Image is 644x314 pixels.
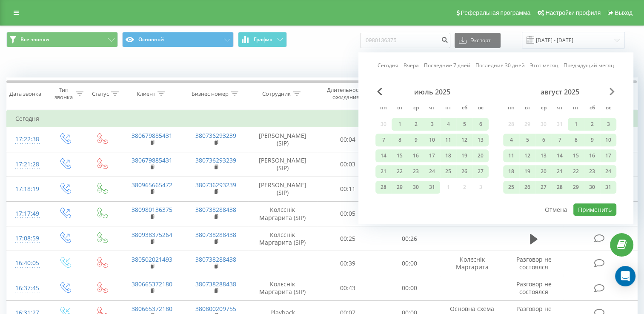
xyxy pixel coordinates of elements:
div: 16 [587,150,598,161]
abbr: воскресенье [602,102,615,115]
div: 20 [475,150,486,161]
a: 380502021493 [132,255,172,263]
abbr: понедельник [377,102,390,115]
div: Open Intercom Messenger [615,266,635,286]
div: ср 30 июля 2025 г. [408,181,424,194]
a: 380980136375 [132,206,172,214]
div: вс 6 июля 2025 г. [472,118,489,131]
div: пт 29 авг. 2025 г. [568,181,584,194]
abbr: вторник [393,102,406,115]
div: 1 [570,119,581,130]
button: График [238,32,287,47]
div: Статус [92,90,109,97]
div: 31 [426,182,438,193]
div: пн 11 авг. 2025 г. [503,149,519,162]
div: 25 [506,182,517,193]
div: 26 [522,182,533,193]
div: сб 23 авг. 2025 г. [584,165,600,178]
div: 13 [538,150,549,161]
div: 16:37:45 [15,280,37,297]
div: 25 [443,166,454,177]
td: 00:00 [378,251,440,276]
div: вт 15 июля 2025 г. [392,149,408,162]
td: 00:26 [378,226,440,251]
div: 8 [570,134,581,146]
td: 00:00 [378,276,440,300]
button: Все звонки [6,32,118,47]
a: Предыдущий месяц [564,62,614,70]
div: чт 3 июля 2025 г. [424,118,440,131]
div: вс 13 июля 2025 г. [472,134,489,146]
div: 27 [475,166,486,177]
abbr: понедельник [505,102,518,115]
a: 380665372180 [132,280,172,288]
div: пт 18 июля 2025 г. [440,149,456,162]
div: чт 24 июля 2025 г. [424,165,440,178]
button: Экспорт [455,33,501,48]
a: 380679885431 [132,156,172,164]
div: Бизнес номер [192,90,229,97]
span: Выход [615,9,633,16]
div: чт 14 авг. 2025 г. [552,149,568,162]
span: Настройки профиля [545,9,601,16]
div: 16:40:05 [15,255,37,271]
div: 18 [506,166,517,177]
abbr: суббота [586,102,598,115]
div: ср 20 авг. 2025 г. [535,165,552,178]
div: сб 5 июля 2025 г. [456,118,472,131]
td: 00:03 [317,152,379,177]
div: 15 [570,150,581,161]
a: 380679885431 [132,131,172,140]
div: Длительность ожидания [325,86,367,101]
div: пт 11 июля 2025 г. [440,134,456,146]
div: 28 [378,182,389,193]
div: пн 7 июля 2025 г. [375,134,392,146]
div: 20 [538,166,549,177]
abbr: вторник [521,102,534,115]
abbr: четверг [553,102,566,115]
a: Вчера [404,62,419,70]
div: чт 31 июля 2025 г. [424,181,440,194]
td: Колєснік Маргарита (SIP) [248,226,317,251]
div: 29 [570,182,581,193]
div: август 2025 [503,88,616,96]
div: 1 [394,119,405,130]
div: ср 16 июля 2025 г. [408,149,424,162]
abbr: четверг [426,102,438,115]
td: Колєснік Маргарита [440,251,504,276]
div: вс 17 авг. 2025 г. [600,149,616,162]
div: пн 21 июля 2025 г. [375,165,392,178]
div: 17:22:38 [15,131,37,148]
div: 17 [426,150,438,161]
div: пт 15 авг. 2025 г. [568,149,584,162]
div: 23 [587,166,598,177]
abbr: среда [409,102,422,115]
div: 11 [506,150,517,161]
span: Разговор не состоялся [516,255,551,271]
button: Отмена [540,203,572,216]
div: 13 [475,134,486,146]
a: 380738288438 [195,206,236,214]
div: 9 [410,134,421,146]
div: 7 [554,134,565,146]
div: 14 [378,150,389,161]
span: Все звонки [20,36,49,43]
td: Колєснік Маргарита (SIP) [248,201,317,226]
div: 27 [538,182,549,193]
div: сб 2 авг. 2025 г. [584,118,600,131]
a: Этот месяц [530,62,558,70]
a: 380736293239 [195,131,236,140]
div: 24 [426,166,438,177]
div: вт 1 июля 2025 г. [392,118,408,131]
a: Последние 30 дней [475,62,525,70]
div: пт 22 авг. 2025 г. [568,165,584,178]
div: июль 2025 [375,88,489,96]
div: 17 [603,150,614,161]
span: Реферальная программа [461,9,530,16]
button: Основной [122,32,234,47]
div: ср 23 июля 2025 г. [408,165,424,178]
div: ср 9 июля 2025 г. [408,134,424,146]
div: 5 [459,119,470,130]
div: вт 26 авг. 2025 г. [519,181,535,194]
div: 19 [459,150,470,161]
